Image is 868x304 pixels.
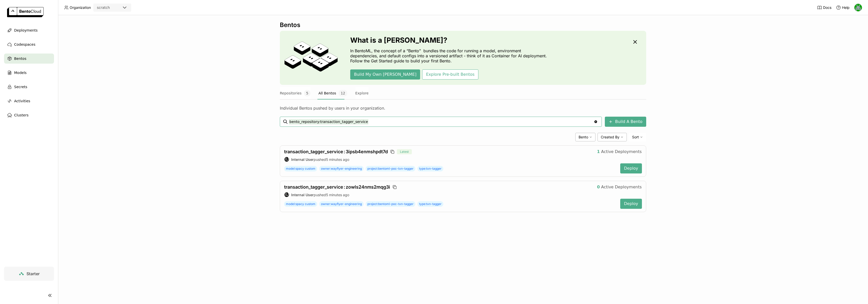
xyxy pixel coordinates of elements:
[280,21,646,29] div: Bentos
[284,157,289,162] div: IU
[601,149,642,154] span: Active Deployments
[817,5,831,10] a: Docs
[280,87,310,99] button: Repositories
[304,90,310,96] span: 5
[284,192,616,197] div: pushed
[598,133,627,141] div: Created By
[284,41,338,74] img: cover onboarding
[854,4,862,11] img: Sean Hickey
[605,117,646,127] button: Build A Bento
[284,192,289,197] div: IU
[344,184,345,190] span: :
[4,110,54,120] a: Clusters
[326,157,349,162] span: 5 minutes ago
[620,163,642,173] button: Deploy
[284,149,388,155] a: transaction_tagger_service:3ipsb4enmshpdt7d
[319,166,364,171] span: owner:wayflyer-engineering
[14,98,30,104] span: Activities
[842,5,850,10] span: Help
[4,25,54,35] a: Deployments
[319,201,364,207] span: owner:wayflyer-engineering
[417,166,443,171] span: type:txn-tagger
[355,87,369,99] button: Explore
[366,201,415,207] span: project:bentoml-poc-txn-tagger
[366,166,415,171] span: project:bentoml-poc-txn-tagger
[344,149,345,154] span: :
[397,149,412,154] span: Latest
[350,48,550,63] p: In BentoML, the concept of a “Bento” bundles the code for running a model, environment dependenci...
[575,133,595,141] div: Bento
[14,27,38,33] span: Deployments
[284,157,289,162] div: Internal User
[318,87,347,99] button: All Bentos
[14,56,26,62] span: Bentos
[620,199,642,209] button: Deploy
[4,39,54,49] a: Codespaces
[291,157,314,162] strong: Internal User
[601,185,642,190] span: Active Deployments
[632,135,639,139] span: Sort
[4,54,54,64] a: Bentos
[284,184,390,190] span: transaction_tagger_service zowls24nms2mqg3i
[593,147,645,157] button: 1Active Deployments
[350,36,550,44] h3: What is a [PERSON_NAME]?
[350,69,420,80] button: Build My Own [PERSON_NAME]
[284,157,616,162] div: pushed
[14,70,26,76] span: Models
[823,5,831,10] span: Docs
[339,90,347,96] span: 12
[836,5,850,10] div: Help
[7,7,44,17] img: logo
[291,193,314,197] strong: Internal User
[4,267,54,281] a: Starter
[629,133,646,141] div: Sort
[284,166,317,171] span: model:spacy custom
[26,271,40,276] span: Starter
[326,193,349,197] span: 5 minutes ago
[97,5,110,10] div: scratch
[110,5,111,10] input: Selected scratch.
[280,106,646,111] div: Individual Bentos pushed by users in your organization.
[422,69,478,80] button: Explore Pre-built Bentos
[284,192,289,197] div: Internal User
[289,118,594,126] input: Search
[284,149,388,154] span: transaction_tagger_service 3ipsb4enmshpdt7d
[14,112,29,118] span: Clusters
[593,182,645,192] button: 0Active Deployments
[601,135,619,139] span: Created By
[597,149,600,154] strong: 1
[284,201,317,207] span: model:spacy custom
[417,201,443,207] span: type:txn-tagger
[70,5,91,10] span: Organization
[284,184,390,190] a: transaction_tagger_service:zowls24nms2mqg3i
[579,135,588,139] span: Bento
[597,185,600,190] strong: 0
[4,82,54,92] a: Secrets
[14,84,27,90] span: Secrets
[4,96,54,106] a: Activities
[594,120,598,124] svg: Clear value
[4,68,54,78] a: Models
[14,41,35,47] span: Codespaces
